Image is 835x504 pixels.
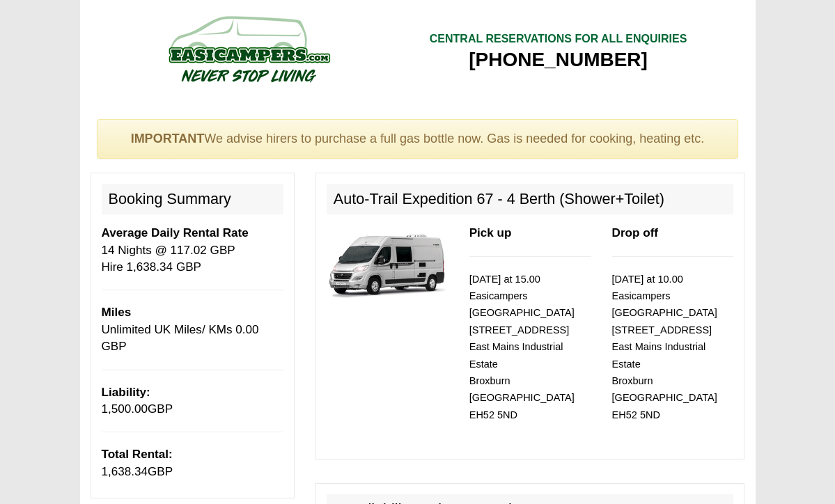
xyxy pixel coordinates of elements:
[469,226,512,239] b: Pick up
[102,384,283,418] p: GBP
[102,386,150,399] b: Liability:
[102,226,249,239] b: Average Daily Rental Rate
[102,306,132,319] b: Miles
[469,274,575,420] small: [DATE] at 15.00 Easicampers [GEOGRAPHIC_DATA] [STREET_ADDRESS] East Mains Industrial Estate Broxb...
[131,132,205,145] strong: IMPORTANT
[116,10,381,87] img: campers-checkout-logo.png
[327,225,448,303] img: 337.jpg
[327,184,734,214] h2: Auto-Trail Expedition 67 - 4 Berth (Shower+Toilet)
[612,226,658,239] b: Drop off
[102,304,283,355] p: Unlimited UK Miles/ KMs 0.00 GBP
[102,448,173,461] b: Total Rental:
[97,119,739,159] div: We advise hirers to purchase a full gas bottle now. Gas is needed for cooking, heating etc.
[102,225,283,276] p: 14 Nights @ 117.02 GBP Hire 1,638.34 GBP
[612,274,717,420] small: [DATE] at 10.00 Easicampers [GEOGRAPHIC_DATA] [STREET_ADDRESS] East Mains Industrial Estate Broxb...
[102,402,148,416] span: 1,500.00
[102,184,283,214] h2: Booking Summary
[430,47,687,72] div: [PHONE_NUMBER]
[430,31,687,47] div: CENTRAL RESERVATIONS FOR ALL ENQUIRIES
[102,446,283,480] p: GBP
[102,465,148,478] span: 1,638.34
